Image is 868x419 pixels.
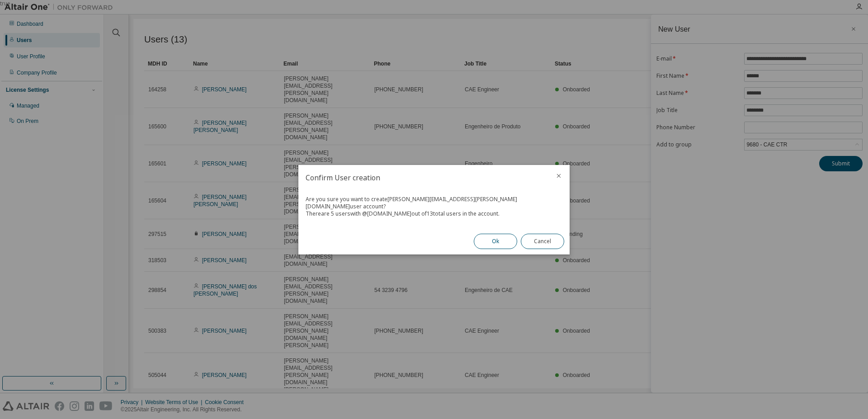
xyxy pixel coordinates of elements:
[474,234,517,249] button: Ok
[521,234,564,249] button: Cancel
[306,210,562,217] div: There are 5 users with @ [DOMAIN_NAME] out of 13 total users in the account.
[555,172,562,179] button: close
[306,196,562,210] div: Are you sure you want to create [PERSON_NAME][EMAIL_ADDRESS][PERSON_NAME][DOMAIN_NAME] user account?
[298,165,548,190] h2: Confirm User creation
